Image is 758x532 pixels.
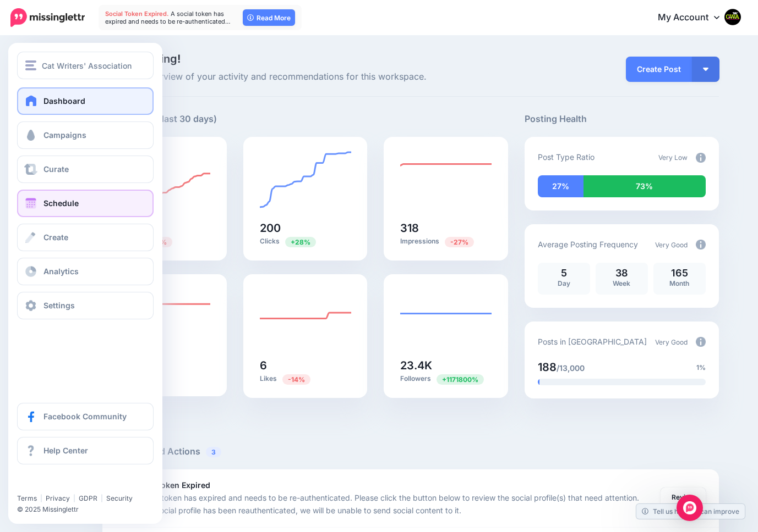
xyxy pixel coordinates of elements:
[558,279,570,287] span: Day
[17,190,154,217] a: Schedule
[696,337,706,347] img: info-circle-grey.png
[17,258,154,285] a: Analytics
[17,292,154,319] a: Settings
[17,52,154,79] button: Cat Writers' Association
[285,237,316,247] span: Previous period: 156
[400,360,492,371] h5: 23.4K
[260,236,351,247] p: Clicks
[43,232,68,242] span: Create
[106,494,133,502] a: Security
[703,68,708,71] img: arrow-down-white.png
[73,494,75,502] span: |
[400,236,492,247] p: Impressions
[400,374,492,384] p: Followers
[17,494,37,502] a: Terms
[43,446,88,455] span: Help Center
[658,153,688,162] span: Very Low
[613,279,630,287] span: Week
[131,491,650,517] p: A social token has expired and needs to be re-authenticated. Please click the button below to rev...
[626,57,692,82] a: Create Post
[696,240,706,250] img: info-circle-grey.png
[17,121,154,149] a: Campaigns
[43,412,127,421] span: Facebook Community
[655,338,688,346] span: Very Good
[131,480,210,490] b: Social Token Expired
[43,198,79,208] span: Schedule
[119,223,210,234] h5: 126
[557,363,585,373] span: /13,000
[17,224,154,251] a: Create
[17,403,154,430] a: Facebook Community
[636,504,745,519] a: Tell us how we can improve
[101,494,103,502] span: |
[538,361,557,374] span: 188
[46,494,70,502] a: Privacy
[17,437,154,464] a: Help Center
[696,362,706,373] span: 1%
[647,4,741,31] a: My Account
[43,164,69,174] span: Curate
[17,504,162,515] li: © 2025 Missinglettr
[445,237,474,247] span: Previous period: 437
[538,335,647,348] p: Posts in [GEOGRAPHIC_DATA]
[17,87,154,115] a: Dashboard
[79,494,97,502] a: GDPR
[601,268,642,278] p: 38
[696,153,706,163] img: info-circle-grey.png
[260,374,351,384] p: Likes
[538,238,638,251] p: Average Posting Frequency
[661,487,706,507] a: Review
[119,360,210,371] h5: 3
[102,70,508,84] span: Here's an overview of your activity and recommendations for this workspace.
[17,478,102,489] iframe: Twitter Follow Button
[584,175,706,197] div: 73% of your posts in the last 30 days were manually created (i.e. were not from Drip Campaigns or...
[102,445,719,458] h5: Recommended Actions
[25,60,36,70] img: menu.png
[17,156,154,183] a: Curate
[260,223,351,234] h5: 200
[43,130,86,140] span: Campaigns
[538,379,539,385] div: 1% of your posts in the last 30 days have been from Drip Campaigns
[659,268,700,278] p: 165
[105,10,231,25] span: A social token has expired and needs to be re-authenticated…
[119,236,210,247] p: Posts
[282,374,310,385] span: Previous period: 7
[43,301,75,310] span: Settings
[677,495,703,521] div: Open Intercom Messenger
[655,241,688,249] span: Very Good
[525,112,719,126] h5: Posting Health
[538,151,595,163] p: Post Type Ratio
[119,374,210,383] p: Retweets
[42,59,132,72] span: Cat Writers' Association
[260,360,351,371] h5: 6
[543,268,585,278] p: 5
[10,8,85,27] img: Missinglettr
[669,279,689,287] span: Month
[437,374,484,385] span: Previous period: 2
[243,9,295,26] a: Read More
[400,223,492,234] h5: 318
[43,267,79,276] span: Analytics
[538,175,584,197] div: 27% of your posts in the last 30 days have been from Drip Campaigns
[206,447,221,457] span: 3
[40,494,42,502] span: |
[43,96,85,106] span: Dashboard
[105,10,169,18] span: Social Token Expired.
